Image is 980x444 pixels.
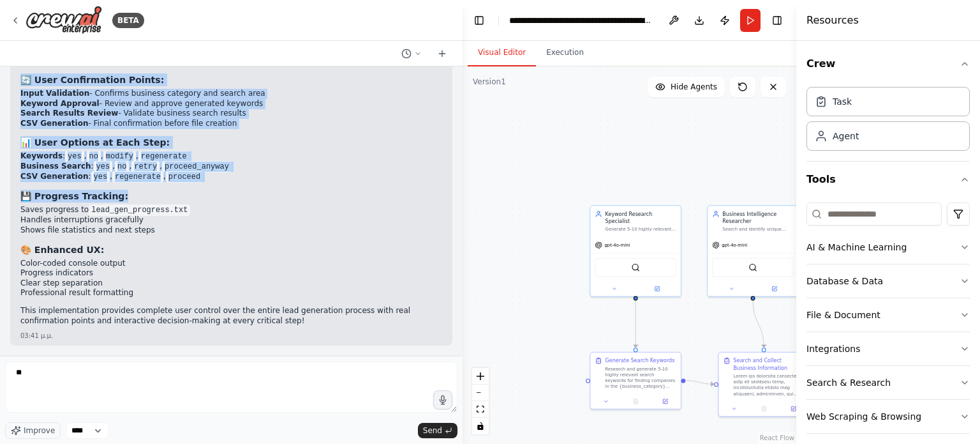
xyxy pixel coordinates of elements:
[632,293,639,348] g: Edge from dd9c2b67-ab71-4cab-94dd-fd1edf9ebb96 to a352bf2f-26eb-4a18-8b5c-60eb6af8f559
[781,404,806,413] button: Open in side panel
[20,268,442,279] li: Progress indicators
[806,410,921,423] div: Web Scraping & Browsing
[138,151,189,162] code: regenerate
[20,172,442,182] li: : , ,
[748,263,757,272] img: SerperDevTool
[536,40,594,66] button: Execution
[722,242,747,248] span: gpt-4o-mini
[648,77,725,97] button: Hide Agents
[20,172,88,181] strong: CSV Generation
[722,226,793,232] div: Search and identify unique companies, businesses, organizations, and institutions specifically lo...
[20,137,170,148] strong: 📊 User Options at Each Step:
[20,162,91,171] strong: Business Search
[754,284,795,293] button: Open in side panel
[20,162,442,172] li: : , , ,
[418,423,457,438] button: Send
[768,11,786,29] button: Hide right sidebar
[26,6,102,34] img: Logo
[433,390,452,410] button: Click to speak your automation idea
[20,89,442,99] li: - Confirms business category and search area
[748,404,780,413] button: No output available
[20,109,118,118] strong: Search Results Review
[604,242,630,248] span: gpt-4o-mini
[131,161,160,172] code: retry
[20,205,442,215] li: Saves progress to
[734,373,805,397] div: Lorem ips dolorsita consecte adip eli seddoeiu temp, incididuntutla etdolo mag aliquaeni, adminim...
[20,99,100,108] strong: Keyword Approval
[94,161,113,172] code: yes
[20,279,442,289] li: Clear step separation
[20,119,88,128] strong: CSV Generation
[20,245,104,255] strong: 🎨 Enhanced UX:
[806,400,970,433] button: Web Scraping & Browsing
[806,376,891,389] div: Search & Research
[631,263,640,272] img: SerperDevTool
[473,77,506,87] div: Version 1
[472,368,489,385] button: zoom in
[671,82,717,92] span: Hide Agents
[20,191,128,201] strong: 💾 Progress Tracking:
[423,425,442,436] span: Send
[115,161,129,172] code: no
[760,434,794,441] a: React Flow attribution
[20,89,89,98] strong: Input Validation
[806,264,970,298] button: Database & Data
[806,342,860,355] div: Integrations
[89,204,190,216] code: lead_gen_progress.txt
[620,397,651,406] button: No output available
[65,151,84,162] code: yes
[806,309,880,321] div: File & Document
[718,352,810,417] div: Search and Collect Business InformationLorem ips dolorsita consecte adip eli seddoeiu temp, incid...
[806,82,970,161] div: Crew
[806,241,907,254] div: AI & Machine Learning
[20,151,442,162] li: : , , ,
[20,306,442,326] p: This implementation provides complete user control over the entire lead generation process with r...
[112,171,163,183] code: regenerate
[722,210,793,225] div: Business Intelligence Researcher
[653,397,678,406] button: Open in side panel
[20,99,442,109] li: - Review and approve generated keywords
[833,95,852,108] div: Task
[707,205,799,297] div: Business Intelligence ResearcherSearch and identify unique companies, businesses, organizations, ...
[509,14,653,27] nav: breadcrumb
[20,288,442,298] li: Professional result formatting
[806,162,970,197] button: Tools
[103,151,136,162] code: modify
[20,259,442,269] li: Color-coded console output
[396,46,427,61] button: Switch to previous chat
[91,171,110,183] code: yes
[166,171,203,183] code: proceed
[470,11,488,29] button: Hide left sidebar
[472,418,489,434] button: toggle interactivity
[686,377,714,388] g: Edge from a352bf2f-26eb-4a18-8b5c-60eb6af8f559 to dce668fd-8559-4b90-9f4f-47b8cccc13e0
[806,46,970,82] button: Crew
[20,119,442,129] li: - Final confirmation before file creation
[806,366,970,399] button: Search & Research
[20,215,442,226] li: Handles interruptions gracefully
[806,197,970,444] div: Tools
[605,357,675,364] div: Generate Search Keywords
[833,130,859,142] div: Agent
[806,275,883,287] div: Database & Data
[20,331,442,341] div: 03:41 μ.μ.
[734,357,805,372] div: Search and Collect Business Information
[20,109,442,119] li: - Validate business search results
[162,161,232,172] code: proceed_anyway
[605,226,676,232] div: Generate 5-10 highly relevant and specific search keywords for the given {business_category} that...
[432,46,452,61] button: Start a new chat
[20,75,164,85] strong: 🔄 User Confirmation Points:
[468,40,536,66] button: Visual Editor
[806,298,970,332] button: File & Document
[605,366,676,390] div: Research and generate 5-10 highly relevant search keywords for finding companies in the {business...
[472,401,489,418] button: fit view
[806,13,859,28] h4: Resources
[24,425,55,436] span: Improve
[20,151,63,160] strong: Keywords
[472,385,489,401] button: zoom out
[605,210,676,225] div: Keyword Research Specialist
[590,352,681,410] div: Generate Search KeywordsResearch and generate 5-10 highly relevant search keywords for finding co...
[636,284,678,293] button: Open in side panel
[472,368,489,434] div: React Flow controls
[590,205,681,297] div: Keyword Research SpecialistGenerate 5-10 highly relevant and specific search keywords for the giv...
[112,13,144,28] div: BETA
